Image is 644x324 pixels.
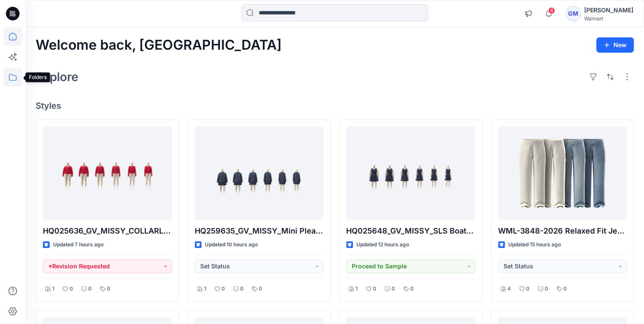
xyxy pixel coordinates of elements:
p: 0 [107,285,110,293]
p: 0 [526,285,529,293]
p: 0 [392,285,395,293]
p: 0 [221,285,225,293]
p: HQ025636_GV_MISSY_COLLARLESS DENIM JACKET [43,225,172,237]
a: HQ259635_GV_MISSY_Mini Pleat Shirt Dress [195,127,324,220]
p: 4 [507,285,511,293]
h4: Styles [36,101,634,111]
button: New [596,37,634,53]
p: Updated 10 hours ago [205,240,258,249]
p: 0 [410,285,414,293]
p: Updated 12 hours ago [356,240,409,249]
h2: Explore [36,70,78,84]
p: 0 [373,285,376,293]
p: 0 [563,285,567,293]
div: [PERSON_NAME] [584,5,633,15]
p: 0 [88,285,92,293]
p: 1 [52,285,54,293]
p: 0 [259,285,262,293]
p: Updated 15 hours ago [508,240,561,249]
p: HQ259635_GV_MISSY_Mini Pleat Shirt Dress [195,225,324,237]
a: HQ025648_GV_MISSY_SLS Boat Neck Mini Dress [346,127,475,220]
p: 0 [545,285,548,293]
p: WML-3848-2026 Relaxed Fit Jeans [498,225,627,237]
h2: Welcome back, [GEOGRAPHIC_DATA] [36,37,282,53]
p: 0 [240,285,244,293]
p: 1 [356,285,358,293]
div: Walmart [584,15,633,22]
span: 6 [548,7,555,14]
p: HQ025648_GV_MISSY_SLS Boat Neck Mini Dress [346,225,475,237]
p: Updated 7 hours ago [53,240,104,249]
div: GM [566,6,581,21]
a: HQ025636_GV_MISSY_COLLARLESS DENIM JACKET [43,127,172,220]
a: WML-3848-2026 Relaxed Fit Jeans [498,127,627,220]
p: 1 [204,285,206,293]
p: 0 [70,285,73,293]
